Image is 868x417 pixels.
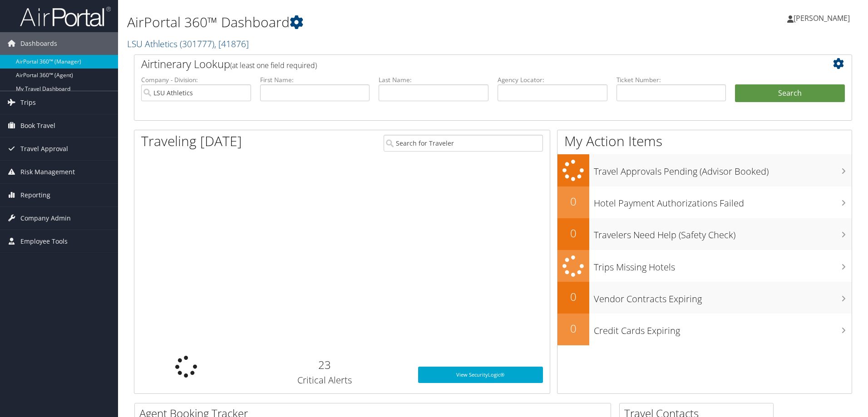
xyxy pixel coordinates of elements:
[20,32,57,55] span: Dashboards
[20,91,36,114] span: Trips
[245,357,404,373] h2: 23
[260,75,370,84] label: First Name:
[735,84,845,103] button: Search
[557,186,852,218] a: 0Hotel Payment Authorizations Failed
[20,161,75,183] span: Risk Management
[557,194,589,209] h2: 0
[141,56,785,72] h2: Airtinerary Lookup
[384,135,543,152] input: Search for Traveler
[180,38,214,50] span: ( 301777 )
[20,137,68,160] span: Travel Approval
[557,226,589,241] h2: 0
[498,75,607,84] label: Agency Locator:
[20,114,55,137] span: Book Travel
[557,132,852,151] h1: My Action Items
[20,6,111,27] img: airportal-logo.png
[245,374,404,387] h3: Critical Alerts
[230,60,317,70] span: (at least one field required)
[594,256,852,274] h3: Trips Missing Hotels
[794,13,850,23] span: [PERSON_NAME]
[418,367,543,383] a: View SecurityLogic®
[127,13,615,32] h1: AirPortal 360™ Dashboard
[20,207,71,230] span: Company Admin
[787,5,859,32] a: [PERSON_NAME]
[20,230,68,253] span: Employee Tools
[616,75,726,84] label: Ticket Number:
[557,314,852,345] a: 0Credit Cards Expiring
[594,192,852,210] h3: Hotel Payment Authorizations Failed
[557,218,852,250] a: 0Travelers Need Help (Safety Check)
[214,38,249,50] span: , [ 41876 ]
[594,161,852,178] h3: Travel Approvals Pending (Advisor Booked)
[141,132,242,151] h1: Traveling [DATE]
[20,184,50,206] span: Reporting
[557,282,852,314] a: 0Vendor Contracts Expiring
[557,154,852,186] a: Travel Approvals Pending (Advisor Booked)
[141,75,251,84] label: Company - Division:
[557,289,589,304] h2: 0
[594,224,852,241] h3: Travelers Need Help (Safety Check)
[594,288,852,305] h3: Vendor Contracts Expiring
[127,38,249,50] a: LSU Athletics
[379,75,488,84] label: Last Name:
[557,250,852,282] a: Trips Missing Hotels
[594,320,852,337] h3: Credit Cards Expiring
[557,321,589,336] h2: 0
